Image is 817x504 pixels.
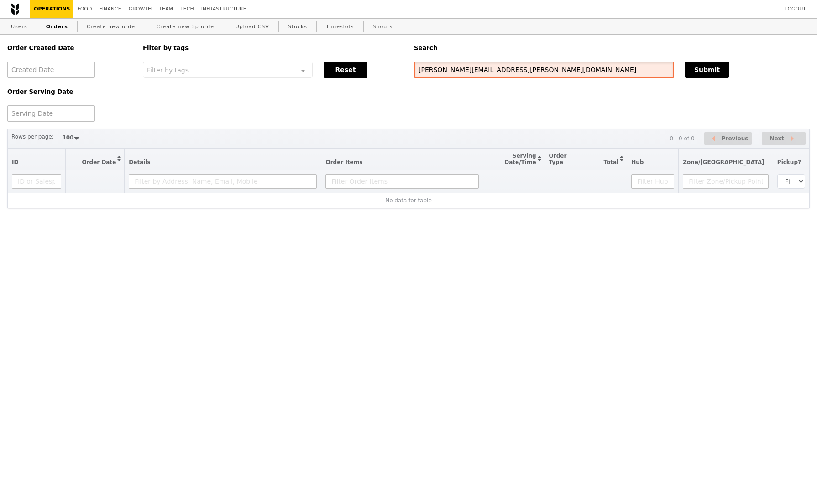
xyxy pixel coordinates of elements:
[7,105,95,122] input: Serving Date
[704,132,752,145] button: Previous
[7,88,132,95] h5: Order Serving Date
[722,133,749,144] span: Previous
[670,135,694,142] div: 0 - 0 of 0
[770,133,784,144] span: Next
[369,19,397,35] a: Shouts
[11,132,54,141] label: Rows per page:
[7,45,132,51] h5: Order Created Date
[11,3,19,15] img: Grain logo
[762,132,806,145] button: Next
[549,153,567,165] span: Order Type
[325,174,479,189] input: Filter Order Items
[129,159,150,165] span: Details
[683,174,769,189] input: Filter Zone/Pickup Point
[322,19,357,35] a: Timeslots
[685,62,729,78] button: Submit
[631,174,674,189] input: Filter Hub
[147,66,189,74] span: Filter by tags
[631,159,644,165] span: Hub
[42,19,72,35] a: Orders
[284,19,311,35] a: Stocks
[683,159,765,165] span: Zone/[GEOGRAPHIC_DATA]
[414,62,674,78] input: Search any field
[129,174,317,189] input: Filter by Address, Name, Email, Mobile
[777,159,801,165] span: Pickup?
[324,62,367,78] button: Reset
[12,197,805,204] div: No data for table
[153,19,220,35] a: Create new 3p order
[7,19,31,35] a: Users
[12,174,61,189] input: ID or Salesperson name
[325,159,362,165] span: Order Items
[7,62,95,78] input: Created Date
[414,45,810,51] h5: Search
[232,19,273,35] a: Upload CSV
[12,159,18,165] span: ID
[83,19,141,35] a: Create new order
[143,45,403,51] h5: Filter by tags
